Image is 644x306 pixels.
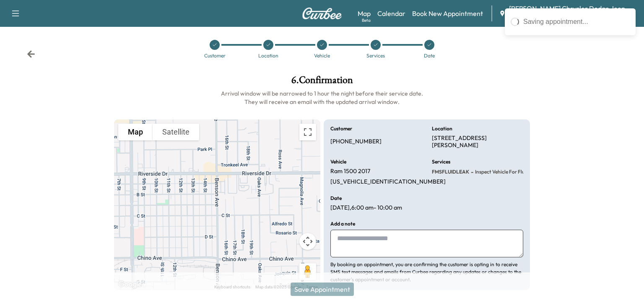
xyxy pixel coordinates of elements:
div: Date [424,53,435,58]
p: [PHONE_NUMBER] [330,138,382,145]
a: Calendar [377,8,405,18]
h6: Date [330,196,342,201]
span: Inspect Vehicle for Fluid Leak [473,169,540,175]
div: Services [366,53,385,58]
h6: Vehicle [330,159,346,164]
button: Drag Pegman onto the map to open Street View [299,263,316,280]
button: Show satellite imagery [153,124,199,140]
span: - [469,168,473,176]
span: [PERSON_NAME] Chrysler Dodge Jeep RAM of [GEOGRAPHIC_DATA] [509,3,637,23]
a: Book New Appointment [412,8,483,18]
h6: Services [432,159,450,164]
p: [DATE] , 6:00 am - 10:00 am [330,204,402,212]
button: Map camera controls [299,233,316,250]
p: [US_VEHICLE_IDENTIFICATION_NUMBER] [330,178,446,186]
div: Customer [204,53,226,58]
div: Vehicle [314,53,330,58]
h6: Location [432,126,452,131]
p: By booking an appointment, you are confirming the customer is opting in to receive SMS text messa... [330,261,523,283]
div: Beta [362,17,371,23]
h6: Add a note [330,221,355,226]
p: [STREET_ADDRESS][PERSON_NAME] [432,135,523,149]
div: Location [258,53,278,58]
div: Back [27,50,35,58]
p: Ram 1500 2017 [330,168,370,175]
a: MapBeta [358,8,371,18]
h6: Arrival window will be narrowed to 1 hour the night before their service date. They will receive ... [114,89,530,106]
img: Curbee Logo [302,8,342,19]
div: Saving appointment... [523,17,630,27]
span: FMSFLUIDLEAK [432,169,469,175]
h1: 6 . Confirmation [114,75,530,89]
button: Show street map [118,124,153,140]
button: Toggle fullscreen view [299,124,316,140]
h6: Customer [330,126,352,131]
